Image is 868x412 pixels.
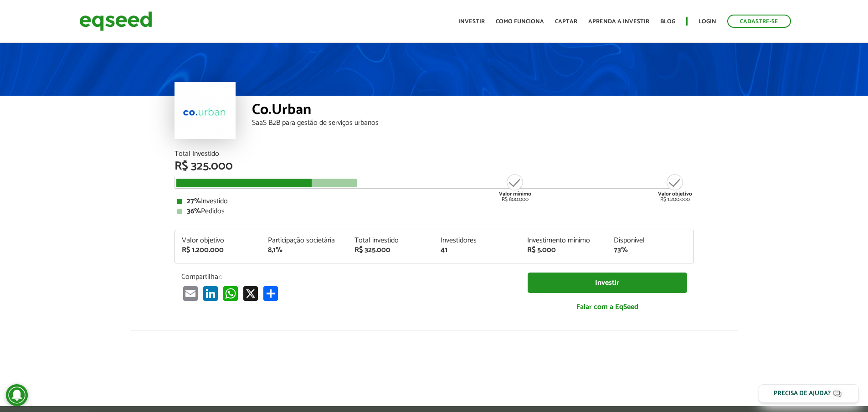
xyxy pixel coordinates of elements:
div: Participação societária [268,237,341,244]
a: Aprenda a investir [588,19,649,25]
div: Total investido [354,237,427,244]
a: Investir [528,273,687,293]
a: Falar com a EqSeed [528,298,687,316]
strong: Valor objetivo [658,190,692,198]
a: Captar [555,19,577,25]
strong: Valor mínimo [499,190,531,198]
a: Email [181,286,200,301]
div: Disponível [614,237,687,244]
a: Investir [458,19,485,25]
div: R$ 1.200.000 [182,247,255,254]
img: EqSeed [79,9,152,33]
a: WhatsApp [221,286,240,301]
a: Blog [660,19,675,25]
div: Investimento mínimo [527,237,600,244]
div: Total Investido [175,150,694,158]
p: Compartilhar: [181,273,514,281]
div: R$ 325.000 [354,247,427,254]
div: R$ 800.000 [498,173,532,202]
a: LinkedIn [201,286,220,301]
div: R$ 325.000 [175,160,694,172]
strong: 27% [187,195,201,207]
div: Co.Urban [252,103,694,119]
div: 73% [614,247,687,254]
a: X [241,286,260,301]
a: Compartilhar [262,286,280,301]
a: Cadastre-se [727,15,791,28]
div: R$ 5.000 [527,247,600,254]
div: Valor objetivo [182,237,255,244]
a: Como funciona [496,19,544,25]
div: Investidores [441,237,514,244]
div: Investido [177,198,692,205]
strong: 36% [187,205,201,217]
div: Pedidos [177,208,692,215]
div: SaaS B2B para gestão de serviços urbanos [252,119,694,127]
div: 8,1% [268,247,341,254]
div: 41 [441,247,514,254]
a: Login [699,19,716,25]
div: R$ 1.200.000 [658,173,692,202]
